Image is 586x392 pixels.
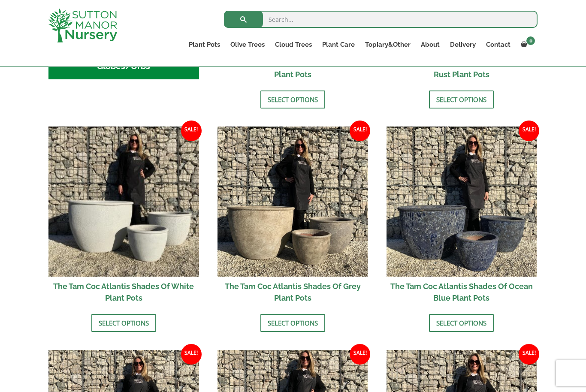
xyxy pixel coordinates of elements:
[48,127,199,277] img: The Tam Coc Atlantis Shades Of White Plant Pots
[429,314,494,332] a: Select options for “The Tam Coc Atlantis Shades Of Ocean Blue Plant Pots”
[387,53,537,84] h2: The Tam Coc Atlantis Shades Of Golden Rust Plant Pots
[225,39,270,51] a: Olive Trees
[91,314,156,332] a: Select options for “The Tam Coc Atlantis Shades Of White Plant Pots”
[48,9,117,42] img: logo
[519,121,539,141] span: Sale!
[429,90,494,109] a: Select options for “The Tam Coc Atlantis Shades Of Golden Rust Plant Pots”
[387,127,537,308] a: Sale! The Tam Coc Atlantis Shades Of Ocean Blue Plant Pots
[181,121,202,141] span: Sale!
[516,39,538,51] a: 0
[224,11,538,28] input: Search...
[526,36,535,45] span: 0
[217,53,368,84] h2: The Hanoi Atlantis Shades Of White Plant Pots
[217,127,368,277] img: The Tam Coc Atlantis Shades Of Grey Plant Pots
[48,127,199,308] a: Sale! The Tam Coc Atlantis Shades Of White Plant Pots
[350,121,370,141] span: Sale!
[387,127,537,277] img: The Tam Coc Atlantis Shades Of Ocean Blue Plant Pots
[217,127,368,308] a: Sale! The Tam Coc Atlantis Shades Of Grey Plant Pots
[416,39,445,51] a: About
[260,90,325,109] a: Select options for “The Hanoi Atlantis Shades Of White Plant Pots”
[260,314,325,332] a: Select options for “The Tam Coc Atlantis Shades Of Grey Plant Pots”
[360,39,416,51] a: Topiary&Other
[217,277,368,308] h2: The Tam Coc Atlantis Shades Of Grey Plant Pots
[519,344,539,365] span: Sale!
[270,39,317,51] a: Cloud Trees
[350,344,370,365] span: Sale!
[387,277,537,308] h2: The Tam Coc Atlantis Shades Of Ocean Blue Plant Pots
[48,277,199,308] h2: The Tam Coc Atlantis Shades Of White Plant Pots
[317,39,360,51] a: Plant Care
[181,344,202,365] span: Sale!
[481,39,516,51] a: Contact
[184,39,225,51] a: Plant Pots
[445,39,481,51] a: Delivery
